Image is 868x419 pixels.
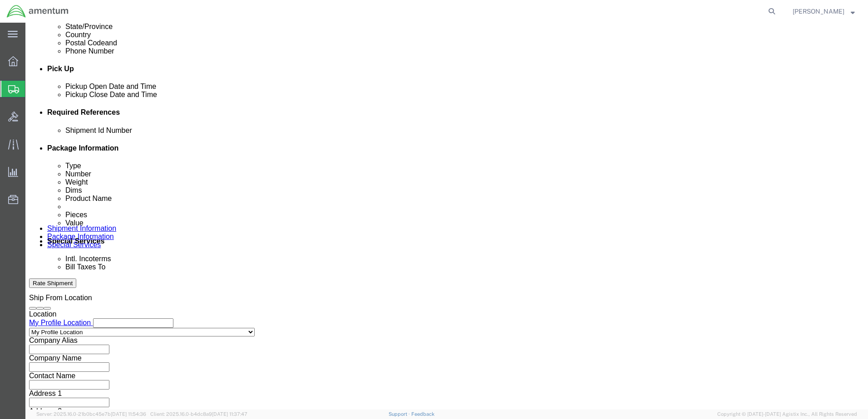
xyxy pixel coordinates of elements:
[150,411,247,417] span: Client: 2025.16.0-b4dc8a9
[111,411,146,417] span: [DATE] 11:54:36
[389,411,411,417] a: Support
[6,5,69,18] img: logo
[717,410,857,418] span: Copyright © [DATE]-[DATE] Agistix Inc., All Rights Reserved
[36,411,146,417] span: Server: 2025.16.0-21b0bc45e7b
[25,23,868,409] iframe: FS Legacy Container
[411,411,434,417] a: Feedback
[792,6,855,17] button: [PERSON_NAME]
[793,6,844,16] span: Scott Meyers
[212,411,247,417] span: [DATE] 11:37:47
